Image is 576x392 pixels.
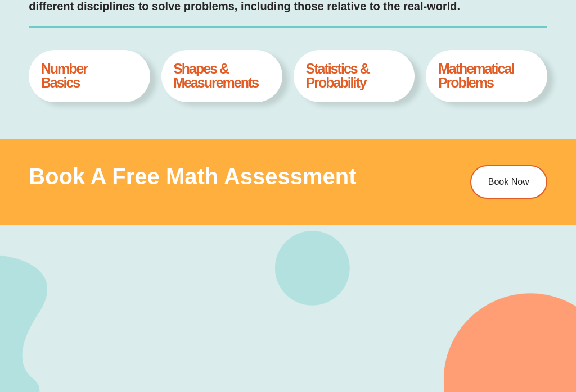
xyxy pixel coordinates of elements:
[29,166,415,188] h3: Book a Free Math Assessment
[306,62,403,90] h4: Statistics & Probability
[173,62,270,90] h4: Shapes & Measurements
[438,62,535,90] h4: Mathematical Problems
[470,166,547,199] a: Book Now
[383,265,576,392] iframe: Chat Widget
[488,178,529,187] span: Book Now
[41,62,138,90] h4: Number Basics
